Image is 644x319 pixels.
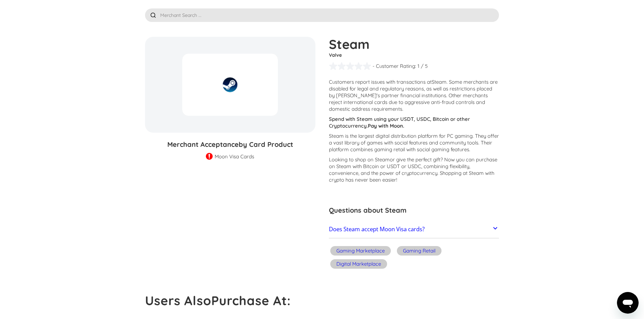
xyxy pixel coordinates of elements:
[329,116,499,129] p: Spend with Steam using your USDT, USDC, Bitcoin or other Cryptocurrency.
[239,140,293,149] span: by Card Product
[329,226,425,233] h2: Does Steam accept Moon Visa cards?
[145,293,211,308] strong: Users Also
[390,156,440,163] span: or give the perfect gift
[211,293,287,308] strong: Purchase At
[329,258,388,271] a: Digital Marketplace
[145,8,499,22] input: Merchant Search ...
[329,37,499,52] h1: Steam
[329,52,499,58] h5: Valve
[329,133,499,153] p: Steam is the largest digital distribution platform for PC gaming. They offer a vast library of ga...
[329,222,499,236] a: Does Steam accept Moon Visa cards?
[329,156,499,183] p: Looking to shop on Steam ? Now you can purchase on Steam with Bitcoin or USDT or USDC, combining ...
[421,63,428,70] div: / 5
[329,79,499,112] p: Customers report issues with transactions at . Some merchants are disabled for legal and regulato...
[145,139,315,150] h3: Merchant Acceptance
[329,245,392,258] a: Gaming Marketplace
[617,292,639,314] iframe: Button to launch messaging window
[215,153,254,160] div: Moon Visa Cards
[403,247,435,254] div: Gaming Retail
[396,245,443,258] a: Gaming Retail
[336,261,381,267] div: Digital Marketplace
[373,63,416,70] div: - Customer Rating:
[329,205,499,215] h3: Questions about Steam
[287,293,291,308] strong: :
[336,247,385,254] div: Gaming Marketplace
[432,79,447,85] span: Steam
[418,63,420,70] div: 1
[368,123,404,129] strong: Pay with Moon.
